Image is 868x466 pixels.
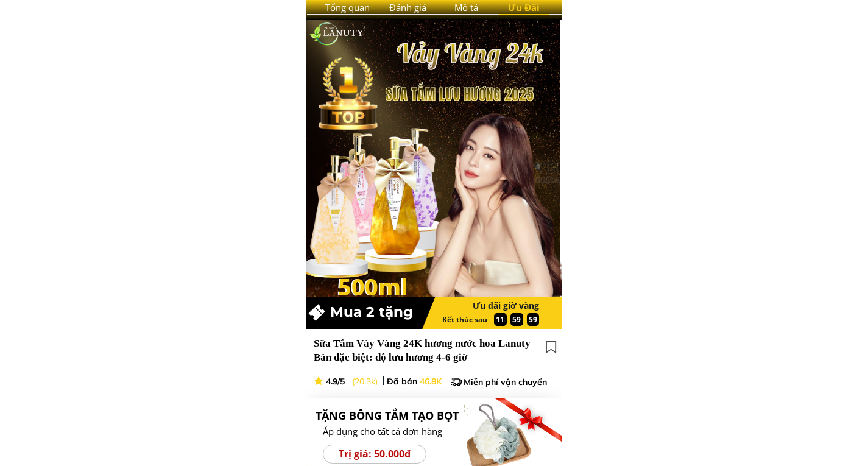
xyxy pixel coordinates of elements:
h3: (20.3k) [352,376,383,388]
span: Đã bán [387,376,417,387]
h1: 500ml [337,268,426,305]
h3: : [502,313,507,325]
h3: : [518,314,524,325]
h3: Miễn phí vận chuyển [464,376,562,389]
h3: Kết thúc sau [442,314,492,325]
h3: Vảy Vàng 24k [397,32,572,74]
h1: 500ml [338,268,412,305]
h3: SỮA TẮM LƯU HƯƠNG 2025 [386,83,577,106]
div: Áp dụng cho tất cả đơn hàng [323,426,455,437]
h3: Ưu đãi giờ vàng [450,301,539,311]
span: Sữa Tắm Vảy Vàng 24K hương nước hoa Lanuty Bản đặc biệt: độ lưu hương 4-6 giờ [314,337,531,364]
h3: Trị giá: 50.000đ [328,447,422,462]
h3: Mua 2 tặng 3 [330,301,425,346]
span: 46.8K [420,376,442,387]
div: TẶNG BÔNG TẮM TẠO BỌT [316,409,473,423]
h3: 4.9/5 [326,376,360,388]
